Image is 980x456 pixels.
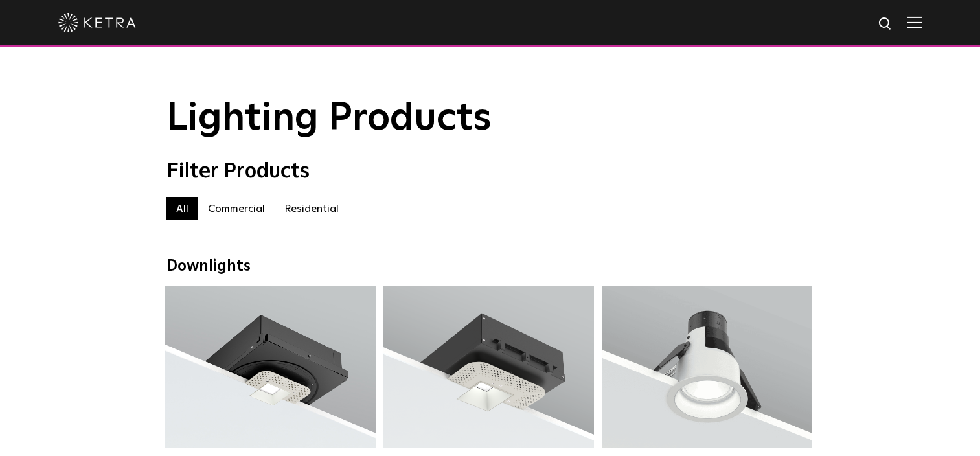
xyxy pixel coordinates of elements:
[58,13,136,32] img: ketra-logo-2019-white
[166,99,492,138] span: Lighting Products
[166,257,814,276] div: Downlights
[166,197,198,220] label: All
[907,16,922,28] img: Hamburger%20Nav.svg
[166,159,814,184] div: Filter Products
[198,197,275,220] label: Commercial
[275,197,348,220] label: Residential
[878,16,894,32] img: search icon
